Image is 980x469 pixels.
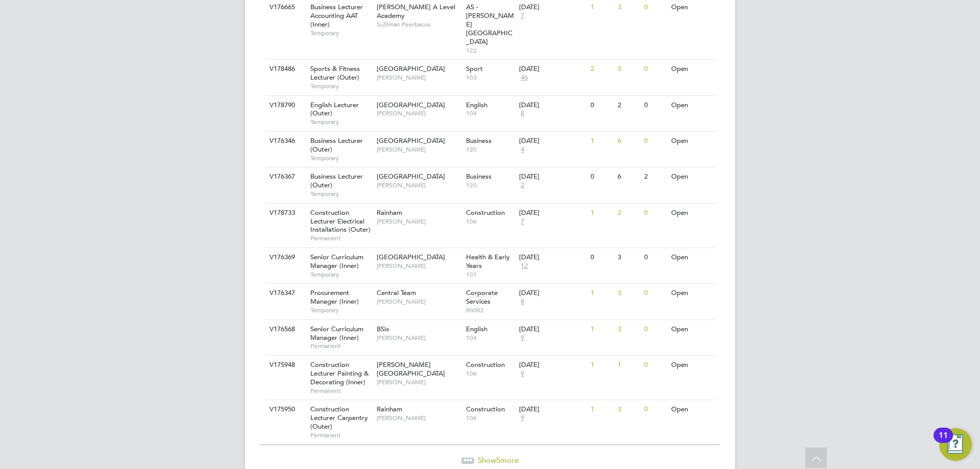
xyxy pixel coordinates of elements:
span: Permanent [310,431,372,439]
span: Corporate Services [466,288,498,306]
div: [DATE] [519,65,585,73]
span: BSix [377,325,389,333]
span: 120 [466,181,514,189]
span: Sport [466,64,483,73]
span: [PERSON_NAME][GEOGRAPHIC_DATA] [377,360,445,378]
div: V176346 [267,132,303,151]
div: 1 [588,204,615,223]
button: Open Resource Center, 11 new notifications [939,428,972,461]
span: 9 [519,414,526,423]
div: 6 [615,132,642,151]
span: Health & Early Years [466,253,510,270]
span: Temporary [310,154,372,162]
span: [GEOGRAPHIC_DATA] [377,172,445,181]
span: 122 [466,46,514,55]
div: 3 [615,320,642,339]
span: Show more [478,455,519,465]
span: 7 [519,217,526,226]
div: 6 [615,167,642,186]
span: Senior Curriculum Manager (Inner) [310,253,363,270]
span: [PERSON_NAME] [377,334,461,342]
div: [DATE] [519,172,585,181]
div: Open [669,400,713,419]
div: 2 [615,204,642,223]
div: 2 [642,167,668,186]
span: [GEOGRAPHIC_DATA] [377,136,445,145]
span: Construction [466,208,505,217]
span: [GEOGRAPHIC_DATA] [377,101,445,109]
span: [PERSON_NAME] [377,181,461,189]
span: Permanent [310,387,372,395]
span: Procurement Manager (Inner) [310,288,359,306]
span: English [466,101,487,109]
span: [PERSON_NAME] [377,298,461,306]
div: 3 [615,284,642,303]
div: 1 [588,400,615,419]
span: 12 [519,262,529,270]
span: Sports & Fitness Lecturer (Outer) [310,64,360,82]
span: Permanent [310,342,372,350]
div: [DATE] [519,253,585,262]
span: Temporary [310,270,372,279]
div: Open [669,248,713,267]
span: 4 [519,145,526,154]
div: 3 [615,248,642,267]
span: 103 [466,73,514,82]
span: 5 [496,455,500,465]
span: Business [466,136,492,145]
span: [PERSON_NAME] [377,378,461,386]
span: [GEOGRAPHIC_DATA] [377,253,445,261]
span: English Lecturer (Outer) [310,101,359,118]
div: [DATE] [519,137,585,145]
span: Business Lecturer Accounting AAT (Inner) [310,3,363,29]
div: [DATE] [519,361,585,369]
span: [PERSON_NAME] [377,73,461,82]
div: V175948 [267,356,303,375]
div: Open [669,320,713,339]
span: [PERSON_NAME] [377,145,461,154]
span: 104 [466,334,514,342]
span: 9 [519,334,526,342]
span: Rainham [377,405,402,413]
span: 106 [466,369,514,378]
div: 1 [588,132,615,151]
span: [PERSON_NAME] [377,414,461,422]
span: [GEOGRAPHIC_DATA] [377,64,445,73]
span: [PERSON_NAME] A Level Academy [377,3,455,20]
div: 0 [588,96,615,115]
div: 0 [642,400,668,419]
div: 0 [642,60,668,79]
div: 11 [939,435,948,449]
div: 0 [588,167,615,186]
span: 120 [466,145,514,154]
div: [DATE] [519,209,585,217]
div: Open [669,284,713,303]
span: Construction [466,405,505,413]
div: 3 [615,60,642,79]
div: 0 [642,356,668,375]
div: 0 [588,248,615,267]
span: Business Lecturer (Outer) [310,136,363,154]
span: 104 [466,109,514,117]
div: [DATE] [519,101,585,110]
span: English [466,325,487,333]
div: [DATE] [519,3,585,12]
div: 2 [588,60,615,79]
div: [DATE] [519,289,585,298]
span: Rainham [377,208,402,217]
span: [PERSON_NAME] [377,262,461,270]
span: 101 [466,270,514,279]
span: Temporary [310,118,372,126]
div: 1 [588,320,615,339]
span: Permanent [310,234,372,242]
div: 1 [588,284,615,303]
span: Temporary [310,190,372,198]
span: Central Team [377,288,416,297]
div: Open [669,204,713,223]
span: 90002 [466,306,514,314]
div: V178733 [267,204,303,223]
span: [PERSON_NAME] [377,109,461,117]
div: 0 [642,248,668,267]
div: Open [669,132,713,151]
div: 3 [615,400,642,419]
